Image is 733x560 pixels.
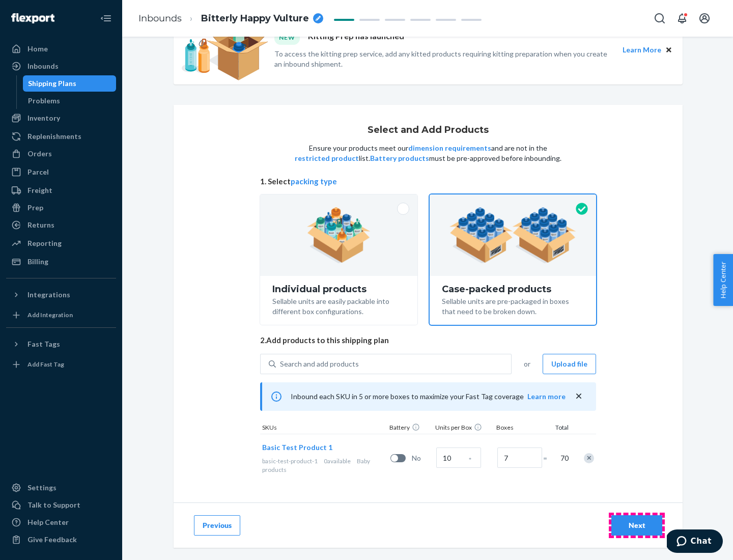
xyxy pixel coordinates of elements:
p: Ensure your products meet our and are not in the list. must be pre-approved before inbounding. [294,143,562,163]
div: Freight [27,185,52,195]
div: Replenishments [27,131,81,142]
button: Next [611,515,662,536]
input: Case Quantity [436,447,481,468]
div: Settings [27,483,57,493]
div: Integrations [27,290,70,300]
a: Add Integration [6,307,116,323]
a: Settings [6,480,116,496]
span: basic-test-product-1 [262,457,318,465]
a: Reporting [6,235,116,251]
h1: Select and Add Products [368,125,489,135]
a: Add Fast Tag [6,356,116,373]
a: Home [6,41,116,57]
span: 70 [558,453,569,463]
p: Kitting Prep has launched [308,31,404,44]
span: 0 available [324,457,351,465]
button: Previous [194,515,240,536]
span: or [524,359,530,369]
button: Open notifications [672,8,692,29]
a: Billing [6,254,116,270]
span: Bitterly Happy Vulture [201,12,309,25]
div: Give Feedback [27,535,77,545]
button: restricted product [295,153,359,163]
button: Help Center [713,254,733,306]
span: 2. Add products to this shipping plan [260,335,596,346]
div: Help Center [27,517,69,527]
div: Add Fast Tag [27,360,64,369]
a: Help Center [6,514,116,530]
div: Fast Tags [27,339,60,349]
button: Upload file [543,354,596,374]
a: Inventory [6,110,116,126]
a: Prep [6,200,116,216]
a: Shipping Plans [23,75,117,92]
div: Sellable units are easily packable into different box configurations. [272,294,405,317]
a: Inbounds [138,13,182,24]
div: Search and add products [280,359,359,369]
div: Orders [27,149,52,159]
a: Freight [6,182,116,199]
a: Returns [6,217,116,233]
button: Fast Tags [6,336,116,352]
button: Close [663,44,674,55]
div: Shipping Plans [28,78,76,89]
div: Reporting [27,238,62,248]
a: Parcel [6,164,116,180]
div: SKUs [260,423,387,434]
div: Individual products [272,284,405,294]
button: Battery products [370,153,429,163]
span: No [412,453,432,463]
img: case-pack.59cecea509d18c883b923b81aeac6d0b.png [449,207,576,263]
img: individual-pack.facf35554cb0f1810c75b2bd6df2d64e.png [307,207,371,263]
button: packing type [291,176,337,187]
span: 1. Select [260,176,596,187]
span: Basic Test Product 1 [262,443,332,452]
button: Close Navigation [96,8,116,29]
ol: breadcrumbs [130,4,331,34]
div: Billing [27,257,48,267]
button: Open account menu [694,8,715,29]
div: Inventory [27,113,60,123]
div: Add Integration [27,311,73,319]
div: Boxes [494,423,545,434]
button: dimension requirements [408,143,491,153]
div: Battery [387,423,433,434]
div: Baby products [262,457,386,474]
div: Inbound each SKU in 5 or more boxes to maximize your Fast Tag coverage [260,382,596,411]
div: Home [27,44,48,54]
p: To access the kitting prep service, add any kitted products requiring kitting preparation when yo... [274,49,613,69]
span: = [543,453,553,463]
div: Problems [28,96,60,106]
div: NEW [274,31,300,44]
div: Prep [27,203,43,213]
div: Inbounds [27,61,59,71]
a: Orders [6,146,116,162]
button: Open Search Box [650,8,670,29]
div: Units per Box [433,423,494,434]
button: Basic Test Product 1 [262,442,332,453]
button: Talk to Support [6,497,116,513]
button: close [574,391,584,402]
div: Talk to Support [27,500,80,510]
button: Learn More [623,44,661,55]
div: Remove Item [584,453,594,463]
input: Number of boxes [497,447,542,468]
a: Problems [23,93,117,109]
div: Next [620,520,654,530]
div: Total [545,423,571,434]
button: Learn more [527,391,566,402]
button: Integrations [6,287,116,303]
div: Case-packed products [442,284,584,294]
a: Inbounds [6,58,116,74]
div: Parcel [27,167,49,177]
button: Give Feedback [6,531,116,548]
a: Replenishments [6,128,116,145]
div: Sellable units are pre-packaged in boxes that need to be broken down. [442,294,584,317]
div: Returns [27,220,54,230]
iframe: Opens a widget where you can chat to one of our agents [667,529,723,555]
img: Flexport logo [11,13,54,23]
